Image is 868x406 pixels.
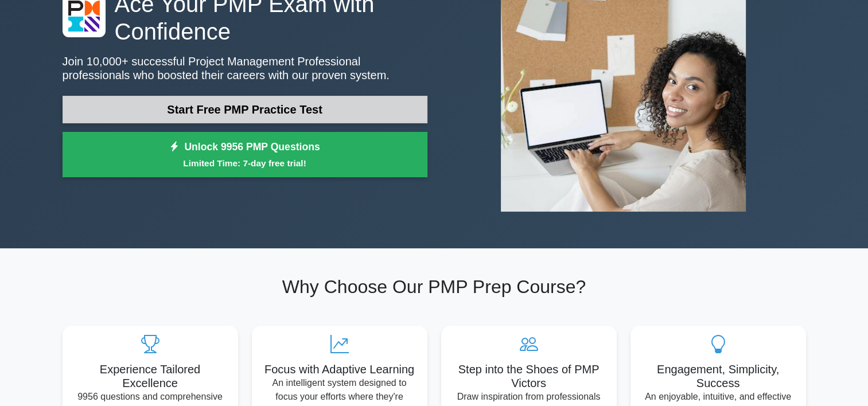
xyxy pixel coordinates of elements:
h5: Step into the Shoes of PMP Victors [450,362,608,390]
p: Join 10,000+ successful Project Management Professional professionals who boosted their careers w... [63,54,427,82]
small: Limited Time: 7-day free trial! [77,157,413,170]
a: Unlock 9956 PMP QuestionsLimited Time: 7-day free trial! [63,132,427,178]
h5: Experience Tailored Excellence [72,362,229,390]
h5: Engagement, Simplicity, Success [640,362,797,390]
a: Start Free PMP Practice Test [63,96,427,123]
h2: Why Choose Our PMP Prep Course? [63,276,806,298]
h5: Focus with Adaptive Learning [261,362,418,376]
